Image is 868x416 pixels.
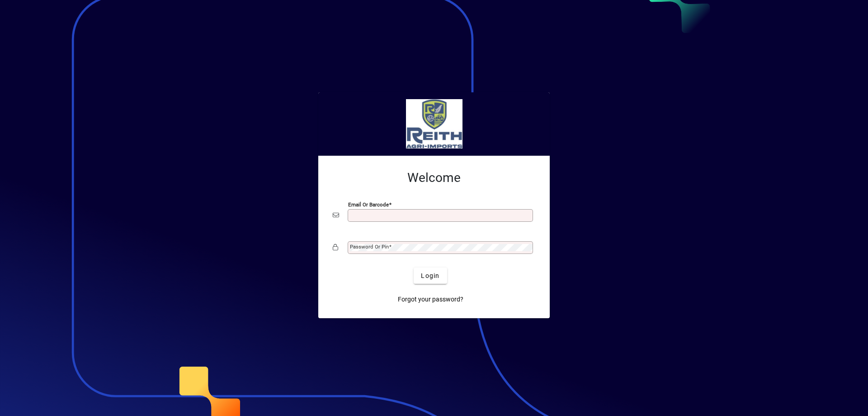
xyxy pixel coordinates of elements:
mat-label: Password or Pin [350,244,389,250]
h2: Welcome [333,170,535,186]
span: Forgot your password? [398,295,463,304]
mat-label: Email or Barcode [348,201,389,208]
button: Login [414,268,447,284]
a: Forgot your password? [394,291,467,307]
span: Login [421,271,439,281]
